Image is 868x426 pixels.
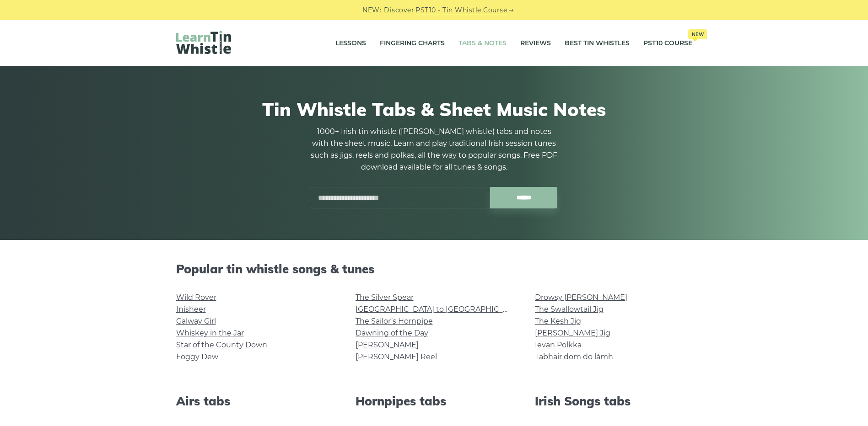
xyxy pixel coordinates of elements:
a: Wild Rover [176,293,216,302]
h2: Airs tabs [176,394,334,408]
a: Drowsy [PERSON_NAME] [535,293,627,302]
a: Reviews [520,32,551,55]
a: [PERSON_NAME] [356,341,419,349]
a: Whiskey in the Jar [176,329,244,337]
h2: Popular tin whistle songs & tunes [176,262,692,276]
a: Dawning of the Day [356,329,428,337]
a: Inisheer [176,305,206,314]
h1: Tin Whistle Tabs & Sheet Music Notes [176,98,692,120]
a: Best Tin Whistles [565,32,630,55]
h2: Hornpipes tabs [356,394,513,408]
h2: Irish Songs tabs [535,394,692,408]
a: [PERSON_NAME] Reel [356,352,437,361]
a: Galway Girl [176,317,216,325]
a: The Kesh Jig [535,317,581,325]
a: Tabs & Notes [458,32,507,55]
a: Foggy Dew [176,352,218,361]
a: Lessons [335,32,366,55]
a: [PERSON_NAME] Jig [535,329,610,337]
a: Fingering Charts [380,32,445,55]
a: PST10 CourseNew [643,32,692,55]
a: Star of the County Down [176,341,267,349]
a: The Sailor’s Hornpipe [356,317,433,325]
a: Tabhair dom do lámh [535,352,613,361]
a: [GEOGRAPHIC_DATA] to [GEOGRAPHIC_DATA] [356,305,524,314]
a: The Swallowtail Jig [535,305,604,314]
span: New [688,29,707,39]
p: 1000+ Irish tin whistle ([PERSON_NAME] whistle) tabs and notes with the sheet music. Learn and pl... [311,126,558,173]
a: Ievan Polkka [535,341,582,349]
a: The Silver Spear [356,293,414,302]
img: LearnTinWhistle.com [176,31,231,54]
